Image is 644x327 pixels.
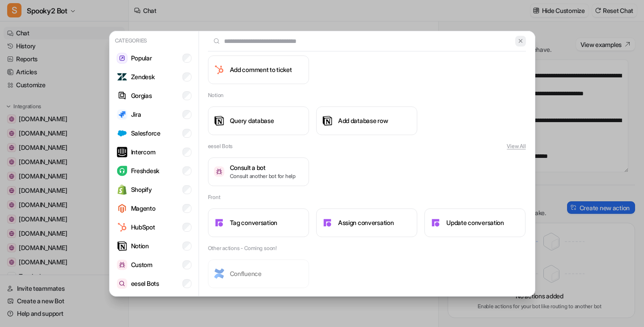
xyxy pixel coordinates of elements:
[208,55,309,84] button: Add comment to ticketAdd comment to ticket
[446,218,504,227] h3: Update conversation
[338,116,388,125] h3: Add database row
[208,208,309,237] button: Tag conversationTag conversation
[208,91,224,99] h2: Notion
[214,64,225,75] img: Add comment to ticket
[113,35,195,47] p: Categories
[322,115,333,126] img: Add database row
[316,106,417,135] button: Add database rowAdd database row
[131,204,156,213] p: Magento
[131,185,152,194] p: Shopify
[424,208,525,237] button: Update conversationUpdate conversation
[316,208,417,237] button: Assign conversationAssign conversation
[230,218,278,227] h3: Tag conversation
[507,142,525,150] button: View All
[131,279,159,288] p: eesel Bots
[214,268,225,279] img: Confluence
[131,241,149,251] p: Notion
[131,53,152,63] p: Popular
[230,269,262,278] h3: Confluence
[230,163,296,172] h3: Consult a bot
[214,166,225,177] img: Consult a bot
[208,106,309,135] button: Query databaseQuery database
[208,157,309,186] button: Consult a botConsult a botConsult another bot for help
[131,147,156,157] p: Intercom
[230,65,292,74] h3: Add comment to ticket
[131,110,141,119] p: Jira
[131,166,159,175] p: Freshdesk
[230,116,274,125] h3: Query database
[322,217,333,228] img: Assign conversation
[214,217,225,228] img: Tag conversation
[131,222,155,232] p: HubSpot
[338,218,394,227] h3: Assign conversation
[208,193,220,201] h2: Front
[430,217,441,228] img: Update conversation
[230,172,296,180] p: Consult another bot for help
[131,72,155,81] p: Zendesk
[208,244,277,252] h2: Other actions - Coming soon!
[214,115,225,126] img: Query database
[208,259,309,288] button: ConfluenceConfluence
[131,128,161,138] p: Salesforce
[131,91,152,100] p: Gorgias
[131,260,153,269] p: Custom
[208,142,233,150] h2: eesel Bots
